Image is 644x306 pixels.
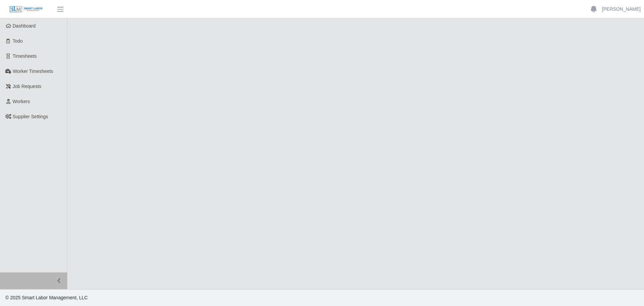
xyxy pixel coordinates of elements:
[13,38,23,44] span: Todo
[9,6,43,13] img: SLM Logo
[13,84,42,89] span: Job Requests
[13,23,36,29] span: Dashboard
[13,69,53,74] span: Worker Timesheets
[13,99,30,104] span: Workers
[5,295,88,300] span: © 2025 Smart Labor Management, LLC
[13,53,37,59] span: Timesheets
[13,114,48,119] span: Supplier Settings
[602,6,641,13] a: [PERSON_NAME]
